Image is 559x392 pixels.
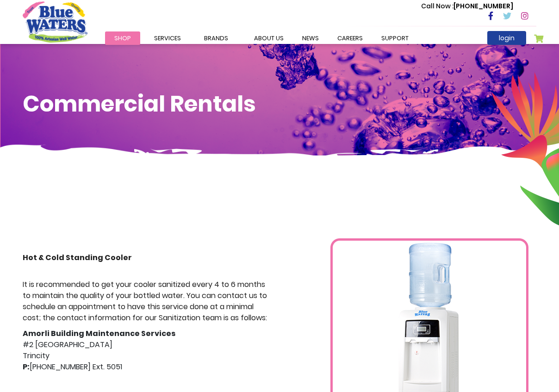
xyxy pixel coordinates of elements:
[204,34,228,43] span: Brands
[23,1,87,42] a: store logo
[23,252,132,263] strong: Hot & Cold Standing Cooler
[154,34,181,43] span: Services
[328,31,372,45] a: careers
[487,31,526,45] a: login
[23,91,536,118] h1: Commercial Rentals
[421,1,453,11] span: Call Now :
[23,361,30,372] strong: P:
[421,1,513,11] p: [PHONE_NUMBER]
[245,31,293,45] a: about us
[293,31,328,45] a: News
[23,328,175,339] strong: Amorli Building Maintenance Services
[372,31,418,45] a: support
[23,279,273,324] p: It is recommended to get your cooler sanitized every 4 to 6 months to maintain the quality of you...
[114,34,131,43] span: Shop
